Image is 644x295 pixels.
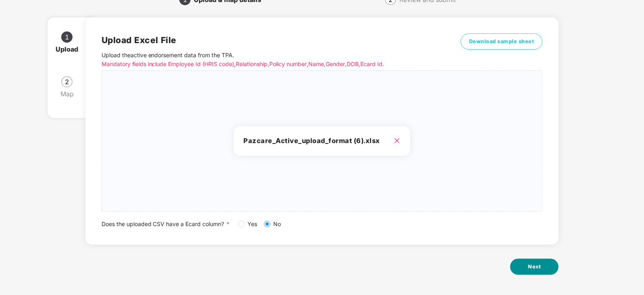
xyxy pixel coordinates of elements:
[245,220,261,229] span: Yes
[270,220,285,229] span: No
[102,60,432,69] p: Mandatory fields include Employee Id (HRIS code), Relationship, Policy number, Name, Gender, DOB,...
[243,136,400,146] h3: Pazcare_Active_upload_format (6).xlsx
[65,79,69,85] span: 2
[56,43,85,56] div: Upload
[102,33,432,47] h2: Upload Excel File
[102,51,432,69] p: Upload the active endorsement data from the TPA .
[60,87,80,100] div: Map
[102,71,542,211] span: Pazcare_Active_upload_format (6).xlsx close
[394,137,400,144] span: close
[65,34,69,40] span: 1
[528,263,541,271] span: Next
[469,37,534,46] span: Download sample sheet
[510,259,559,275] button: Next
[102,220,543,229] div: Does the uploaded CSV have a Ecard column?
[461,33,543,50] button: Download sample sheet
